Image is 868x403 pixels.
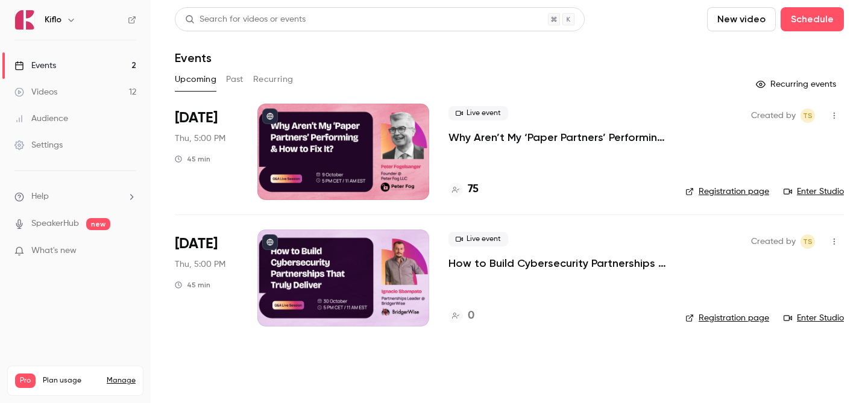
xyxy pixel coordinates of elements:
[226,70,244,89] button: Past
[175,51,212,65] h1: Events
[751,108,796,123] span: Created by
[784,186,844,198] a: Enter Studio
[31,190,49,203] span: Help
[14,113,68,125] div: Audience
[14,60,56,72] div: Events
[122,246,136,257] iframe: Noticeable Trigger
[448,308,474,324] a: 0
[448,106,508,120] span: Live event
[43,376,99,386] span: Plan usage
[448,181,479,198] a: 75
[175,104,238,200] div: Oct 9 Thu, 5:00 PM (Europe/Rome)
[448,256,666,270] a: How to Build Cybersecurity Partnerships That Truly Deliver
[15,373,36,388] span: Pro
[800,234,815,249] span: Tomica Stojanovikj
[253,70,294,89] button: Recurring
[685,186,769,198] a: Registration page
[800,108,815,123] span: Tomica Stojanovikj
[448,130,666,145] a: Why Aren’t My ‘Paper Partners’ Performing & How to Fix It?
[86,218,110,230] span: new
[781,7,844,31] button: Schedule
[107,376,136,386] a: Manage
[784,312,844,324] a: Enter Studio
[175,234,218,254] span: [DATE]
[45,14,61,26] h6: Kiflo
[803,108,813,123] span: TS
[31,245,77,257] span: What's new
[685,312,769,324] a: Registration page
[14,139,63,151] div: Settings
[175,108,218,128] span: [DATE]
[31,217,79,230] a: SpeakerHub
[175,70,216,89] button: Upcoming
[175,258,225,270] span: Thu, 5:00 PM
[751,234,796,249] span: Created by
[185,13,306,26] div: Search for videos or events
[448,232,508,246] span: Live event
[468,181,479,198] h4: 75
[175,230,238,326] div: Oct 30 Thu, 5:00 PM (Europe/Rome)
[175,133,225,145] span: Thu, 5:00 PM
[14,86,57,98] div: Videos
[15,10,34,30] img: Kiflo
[175,154,210,164] div: 45 min
[803,234,813,249] span: TS
[750,75,844,94] button: Recurring events
[707,7,776,31] button: New video
[14,190,136,203] li: help-dropdown-opener
[468,308,474,324] h4: 0
[175,280,210,290] div: 45 min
